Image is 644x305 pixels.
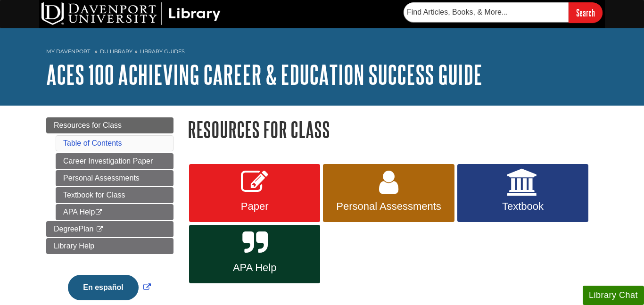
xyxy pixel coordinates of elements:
a: Textbook [457,164,588,223]
h1: Resources for Class [188,117,598,141]
a: Table of Contents [63,139,122,147]
button: Library Chat [583,286,644,305]
a: Resources for Class [46,117,173,133]
span: Personal Assessments [330,200,447,213]
a: DegreePlan [46,221,173,237]
a: My Davenport [46,48,90,56]
nav: breadcrumb [46,45,598,60]
a: APA Help [56,204,173,220]
img: DU Library [41,2,221,25]
a: ACES 100 Achieving Career & Education Success Guide [46,60,482,89]
form: Searches DU Library's articles, books, and more [404,2,603,23]
a: DU Library [100,48,132,55]
i: This link opens in a new window [95,209,103,215]
a: Personal Assessments [56,170,173,186]
a: Paper [189,164,320,223]
input: Find Articles, Books, & More... [404,2,569,22]
span: Library Help [54,242,94,250]
button: En español [68,275,138,300]
span: Paper [196,200,313,213]
span: Resources for Class [54,121,122,129]
a: APA Help [189,225,320,283]
a: Career Investigation Paper [56,153,173,169]
a: Personal Assessments [323,164,454,223]
span: APA Help [196,262,313,274]
a: Link opens in new window [66,283,153,291]
a: Library Help [46,238,173,254]
a: Library Guides [140,48,185,55]
i: This link opens in a new window [96,226,104,232]
a: Textbook for Class [56,187,173,203]
input: Search [569,2,603,23]
span: Textbook [464,200,581,213]
span: DegreePlan [54,225,94,233]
